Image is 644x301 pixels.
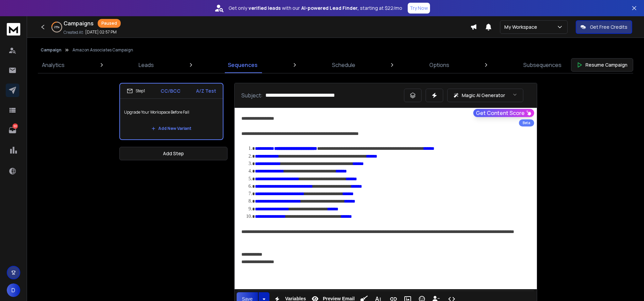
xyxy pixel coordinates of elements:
p: Subsequences [523,61,562,69]
button: D [7,283,20,297]
button: Resume Campaign [571,58,633,72]
p: Upgrade Your Workspace Before Fall [124,103,219,122]
a: Schedule [328,57,359,73]
strong: AI-powered Lead Finder, [301,5,359,11]
strong: verified leads [248,5,281,11]
div: Beta [519,119,534,126]
p: Subject: [241,91,263,99]
p: Options [429,61,449,69]
p: 25 % [54,25,59,29]
p: Magic AI Generator [462,92,505,99]
li: Step1CC/BCCA/Z TestUpgrade Your Workspace Before FallAdd New Variant [119,83,223,140]
div: Paused [98,19,121,28]
p: Created At: [64,30,84,35]
button: Try Now [408,3,430,14]
h1: Campaigns [64,19,94,27]
a: Options [425,57,453,73]
p: Leads [139,61,154,69]
a: Sequences [224,57,262,73]
button: Get Free Credits [576,20,632,34]
button: Campaign [41,47,62,53]
p: [DATE] 02:57 PM [85,29,117,35]
img: logo [7,23,20,36]
p: Analytics [42,61,65,69]
a: Analytics [38,57,69,73]
button: Get Content Score [473,109,534,117]
a: 53 [6,123,19,137]
button: Add Step [119,147,228,160]
p: CC/BCC [161,88,181,94]
button: Add New Variant [146,122,197,135]
div: Step 1 [127,88,145,94]
button: Magic AI Generator [447,89,523,102]
p: 53 [13,123,18,129]
p: Try Now [410,5,428,11]
p: Schedule [332,61,355,69]
p: Sequences [228,61,258,69]
a: Subsequences [519,57,566,73]
p: Get Free Credits [590,24,627,30]
p: A/Z Test [196,88,216,94]
a: Leads [135,57,158,73]
p: Amazon Associates Campaign [72,47,133,53]
p: Get only with our starting at $22/mo [229,5,402,11]
p: My Workspace [504,24,540,30]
